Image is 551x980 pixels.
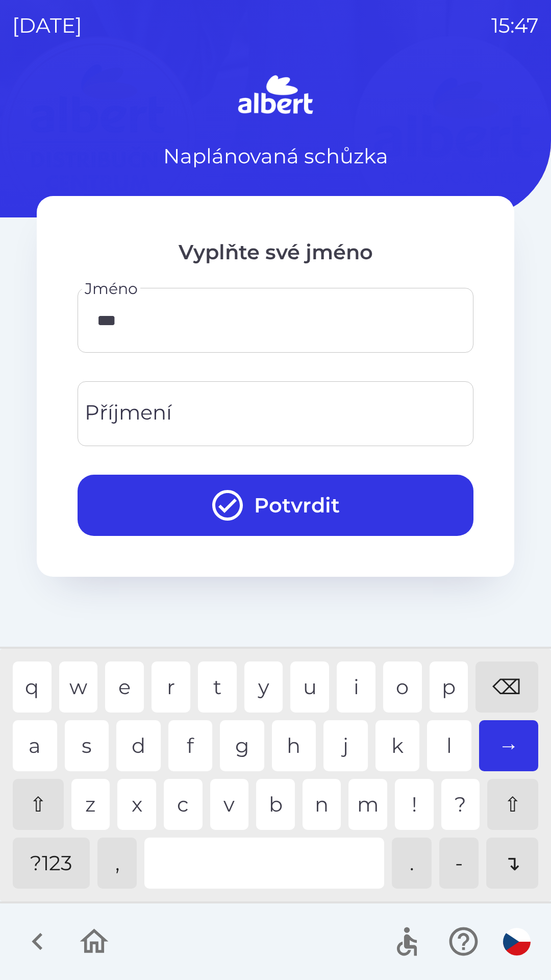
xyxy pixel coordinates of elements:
[503,928,531,955] img: cs flag
[78,237,473,267] p: Vyplňte své jméno
[78,475,473,536] button: Potvrdit
[85,278,138,300] label: Jméno
[163,141,388,171] p: Naplánovaná schůzka
[491,10,539,41] p: 15:47
[37,71,514,120] img: Logo
[12,10,82,41] p: [DATE]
